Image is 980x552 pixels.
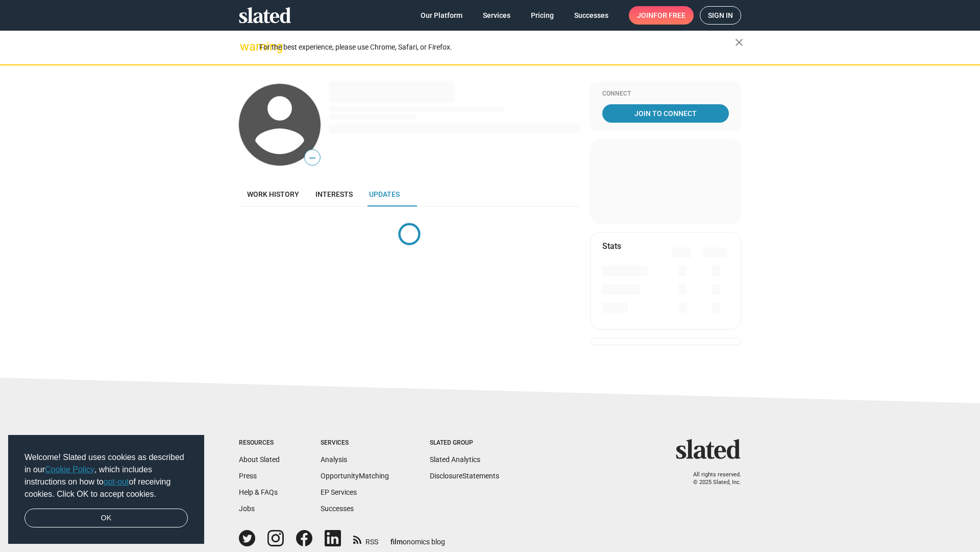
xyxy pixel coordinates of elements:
div: Slated Group [430,439,499,447]
span: Services [483,6,510,25]
a: Sign in [700,6,741,25]
mat-icon: close [733,36,745,49]
a: Successes [566,6,617,25]
span: Join [637,6,685,25]
span: Updates [369,190,400,198]
a: DisclosureStatements [430,472,499,480]
span: Welcome! Slated uses cookies as described in our , which includes instructions on how to of recei... [24,451,188,500]
a: Services [475,6,519,25]
a: OpportunityMatching [321,472,389,480]
a: Pricing [523,6,562,25]
span: — [305,151,320,165]
p: All rights reserved. © 2025 Slated, Inc. [682,471,741,486]
a: Joinfor free [629,6,694,25]
div: Resources [239,439,280,447]
mat-icon: warning [240,40,252,53]
span: Successes [574,6,608,25]
a: About Slated [239,455,280,464]
a: EP Services [321,488,357,496]
span: for free [653,6,685,25]
a: filmonomics blog [390,529,445,547]
a: opt-out [104,477,129,486]
span: Interests [315,190,353,198]
div: Connect [602,90,729,98]
a: Cookie Policy [45,465,94,474]
div: For the best experience, please use Chrome, Safari, or Firefox. [259,40,735,54]
a: dismiss cookie message [24,509,188,528]
span: Sign in [708,7,733,24]
a: Join To Connect [602,104,729,123]
a: Work history [239,182,307,206]
a: Successes [321,504,354,513]
span: Work history [247,190,299,198]
a: Slated Analytics [430,455,480,464]
div: Services [321,439,389,447]
span: Our Platform [421,6,462,25]
mat-card-title: Stats [602,241,621,251]
a: Interests [307,182,361,206]
a: Analysis [321,455,347,464]
a: Press [239,472,257,480]
a: RSS [353,531,378,547]
span: Pricing [531,6,554,25]
span: film [390,538,403,546]
a: Our Platform [412,6,471,25]
div: cookieconsent [8,435,204,544]
a: Updates [361,182,408,206]
span: Join To Connect [604,104,727,123]
a: Jobs [239,504,255,513]
a: Help & FAQs [239,488,278,496]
